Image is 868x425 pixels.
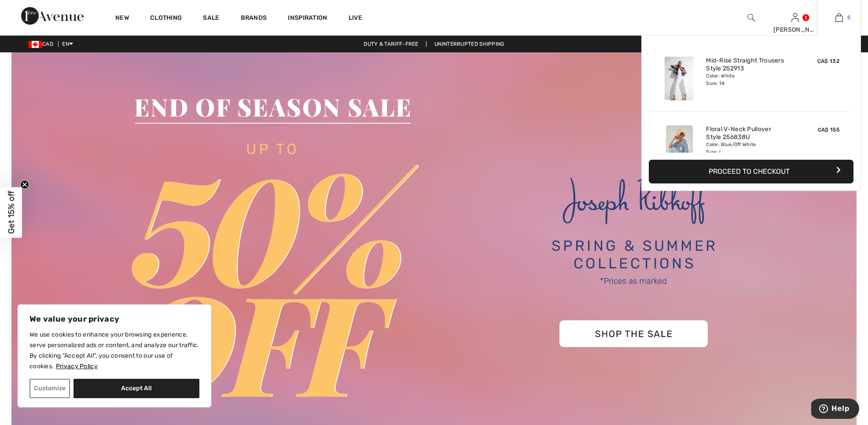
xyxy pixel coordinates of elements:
[791,12,799,23] img: My Info
[20,180,29,189] button: Close teaser
[706,57,793,73] a: Mid-Rise Straight Trousers Style 252913
[817,58,839,64] span: CA$ 132
[706,73,793,87] div: Color: White Size: 14
[28,41,42,48] img: Canadian Dollar
[74,379,199,398] button: Accept All
[349,13,362,22] a: Live
[55,362,98,370] a: Privacy Policy
[835,12,843,23] img: My Bag
[649,160,853,183] button: Proceed to Checkout
[666,125,693,169] img: Floral V-Neck Pullover Style 256838U
[288,14,327,23] span: Inspiration
[847,14,850,22] span: 5
[773,25,817,34] div: [PERSON_NAME]
[29,330,199,372] p: We use cookies to enhance your browsing experience, serve personalized ads or content, and analyz...
[706,125,793,141] a: Floral V-Neck Pullover Style 256838U
[62,41,73,47] span: EN
[203,14,219,23] a: Sale
[29,379,70,398] button: Customize
[811,399,859,421] iframe: Opens a widget where you can find more information
[241,14,267,23] a: Brands
[791,13,799,22] a: Sign In
[817,12,861,23] a: 5
[747,12,755,23] img: search the website
[29,314,199,324] p: We value your privacy
[21,7,84,25] img: 1ère Avenue
[6,191,16,234] span: Get 15% off
[150,14,182,23] a: Clothing
[18,304,211,407] div: We value your privacy
[818,127,839,133] span: CA$ 155
[665,57,694,100] img: Mid-Rise Straight Trousers Style 252913
[706,141,793,155] div: Color: Blue/Off White Size: L
[28,41,57,47] span: CAD
[115,14,129,23] a: New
